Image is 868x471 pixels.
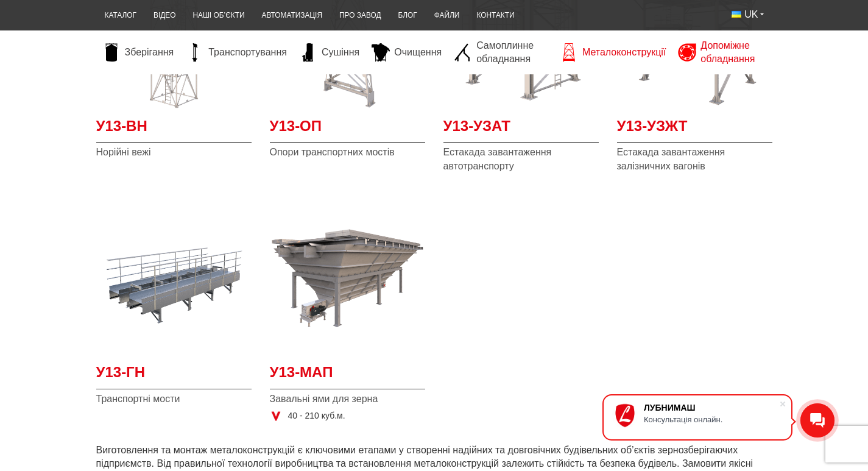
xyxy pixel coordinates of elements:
[365,43,448,62] a: Очищення
[270,362,425,389] a: У13-МАП
[96,116,252,143] a: У13-ВН
[468,4,523,27] a: Контакти
[96,362,252,389] a: У13-ГН
[96,43,180,62] a: Зберігання
[672,39,772,66] a: Допоміжне обладнання
[617,116,772,143] a: У13-УЗЖТ
[208,46,287,59] span: Транспортування
[96,146,252,159] span: Норійні вежі
[700,39,766,66] span: Допоміжне обладнання
[96,392,252,406] span: Транспортні мости
[293,43,365,62] a: Сушіння
[270,392,425,406] span: Завальні ями для зерна
[253,4,331,27] a: Автоматизація
[732,11,741,18] img: Українська
[448,39,554,66] a: Самоплинне обладнання
[288,410,345,422] span: 40 - 210 куб.м.
[554,43,672,62] a: Металоконструкції
[426,4,468,27] a: Файли
[184,4,253,27] a: Наші об’єкти
[582,46,666,59] span: Металоконструкції
[125,46,174,59] span: Зберігання
[476,39,548,66] span: Самоплинне обладнання
[145,4,184,27] a: Відео
[744,8,758,21] span: UK
[617,146,772,173] span: Естакада завантаження залізничних вагонів
[322,46,359,59] span: Сушіння
[723,4,772,26] button: UK
[443,146,599,173] span: Естакада завантаження автотранспорту
[389,4,425,27] a: Блог
[443,116,599,143] a: У13-УЗАТ
[644,403,779,413] div: ЛУБНИМАШ
[270,116,425,143] a: У13-ОП
[394,46,442,59] span: Очищення
[644,415,779,424] div: Консультація онлайн.
[180,43,293,62] a: Транспортування
[96,4,145,27] a: Каталог
[270,146,425,159] span: Опори транспортних мостів
[331,4,389,27] a: Про завод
